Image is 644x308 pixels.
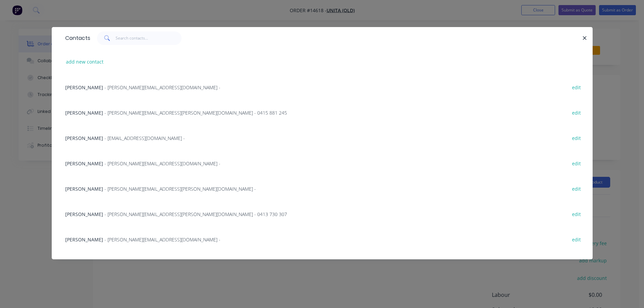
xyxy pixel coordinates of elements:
[65,160,103,167] span: [PERSON_NAME]
[65,186,103,192] span: [PERSON_NAME]
[65,110,103,116] span: [PERSON_NAME]
[104,211,287,217] span: - [PERSON_NAME][EMAIL_ADDRESS][PERSON_NAME][DOMAIN_NAME] - 0413 730 307
[65,135,103,141] span: [PERSON_NAME]
[62,27,90,49] div: Contacts
[104,110,287,116] span: - [PERSON_NAME][EMAIL_ADDRESS][PERSON_NAME][DOMAIN_NAME] - 0415 881 245
[569,159,585,168] button: edit
[569,184,585,193] button: edit
[569,108,585,117] button: edit
[569,82,585,92] button: edit
[65,236,103,243] span: [PERSON_NAME]
[104,135,185,141] span: - [EMAIL_ADDRESS][DOMAIN_NAME] -
[104,160,220,167] span: - [PERSON_NAME][EMAIL_ADDRESS][DOMAIN_NAME] -
[116,31,182,45] input: Search contacts...
[569,235,585,244] button: edit
[63,57,107,66] button: add new contact
[65,84,103,91] span: [PERSON_NAME]
[104,236,220,243] span: - [PERSON_NAME][EMAIL_ADDRESS][DOMAIN_NAME] -
[104,84,220,91] span: - [PERSON_NAME][EMAIL_ADDRESS][DOMAIN_NAME] -
[104,186,256,192] span: - [PERSON_NAME][EMAIL_ADDRESS][PERSON_NAME][DOMAIN_NAME] -
[65,211,103,217] span: [PERSON_NAME]
[569,209,585,218] button: edit
[569,133,585,142] button: edit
